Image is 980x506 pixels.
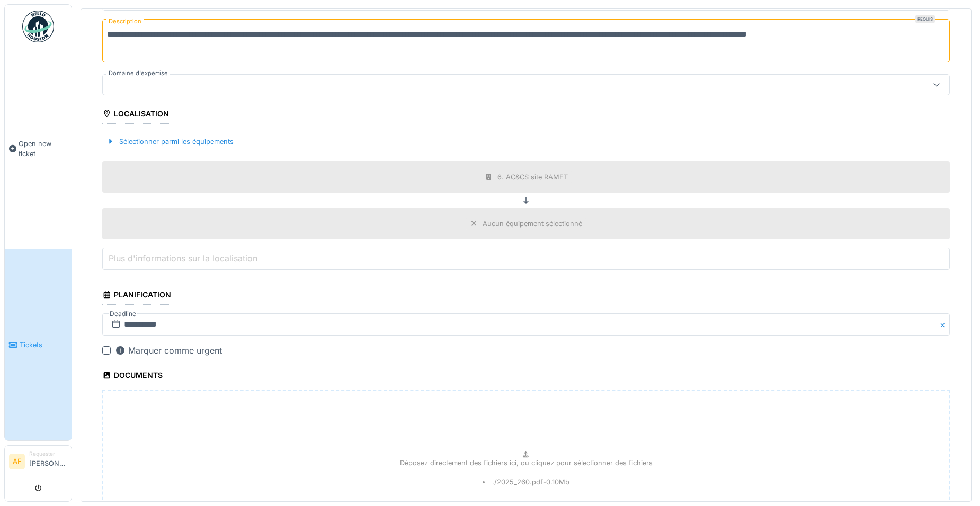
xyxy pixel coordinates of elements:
img: Badge_color-CXgf-gQk.svg [22,11,54,42]
div: Marquer comme urgent [115,344,222,357]
label: Plus d'informations sur la localisation [106,252,260,265]
li: [PERSON_NAME] [29,450,67,473]
label: Domaine d'expertise [106,69,170,78]
div: Requester [29,450,67,458]
div: Requis [915,15,935,23]
button: Close [938,313,950,336]
div: Documents [102,367,163,385]
div: Planification [102,287,171,305]
label: Description [106,15,144,28]
div: Aucun équipement sélectionné [483,219,582,229]
a: Open new ticket [5,48,72,249]
div: Localisation [102,106,169,124]
div: Sélectionner parmi les équipements [102,134,238,149]
span: Open new ticket [19,139,67,159]
a: AF Requester[PERSON_NAME] [9,450,67,475]
a: Tickets [5,249,72,440]
p: Déposez directement des fichiers ici, ou cliquez pour sélectionner des fichiers [400,458,653,468]
li: AF [9,454,25,469]
div: 6. AC&CS site RAMET [497,172,568,182]
li: ./2025_260.pdf - 0.10 Mb [483,477,569,487]
label: Deadline [109,308,137,320]
span: Tickets [20,340,67,350]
